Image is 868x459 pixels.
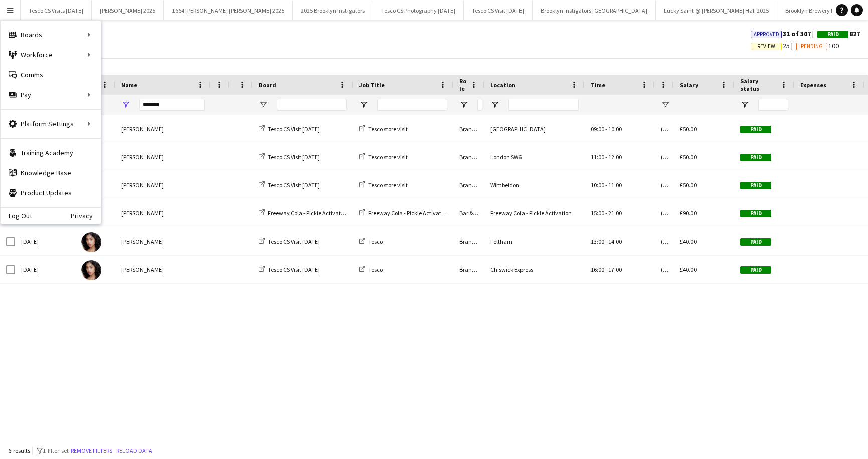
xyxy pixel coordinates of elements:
span: Tesco [368,238,383,245]
span: - [605,181,607,189]
span: Paid [740,154,771,161]
span: £90.00 [680,209,697,217]
span: Paid [740,238,771,246]
span: £50.00 [680,125,697,133]
button: Open Filter Menu [490,100,499,109]
button: [PERSON_NAME] 2025 [92,1,164,20]
div: [PERSON_NAME] [115,115,211,143]
button: Remove filters [69,445,114,456]
span: Freeway Cola - Pickle Activation [368,209,449,217]
a: Tesco CS Visit [DATE] [259,266,320,273]
span: Role [459,77,466,92]
div: (GMT/BST) [GEOGRAPHIC_DATA] [655,171,674,199]
div: Workforce [1,45,101,65]
button: Lucky Saint @ [PERSON_NAME] Half 2025 [656,1,777,20]
span: Tesco CS Visit [DATE] [268,181,320,189]
div: (GMT/BST) [GEOGRAPHIC_DATA] [655,256,674,283]
div: Wimbeldon [484,171,585,199]
button: Open Filter Menu [121,100,130,109]
button: Tesco CS Visits [DATE] [21,1,92,20]
span: Salary status [740,77,776,92]
div: (GMT/BST) [GEOGRAPHIC_DATA] [655,115,674,143]
div: Pay [1,85,101,105]
button: Open Filter Menu [259,100,268,109]
span: 09:00 [591,125,604,133]
a: Training Academy [1,143,101,163]
a: Tesco store visit [359,153,408,161]
span: Tesco [368,266,383,273]
span: Paid [740,182,771,189]
div: [PERSON_NAME] [115,256,211,283]
div: [PERSON_NAME] [115,199,211,227]
a: Tesco store visit [359,181,408,189]
span: 12:00 [608,153,622,161]
span: Name [121,81,137,89]
span: Time [591,81,605,89]
span: Paid [740,126,771,133]
span: 11:00 [591,153,604,161]
a: Tesco CS Visit [DATE] [259,153,320,161]
a: Tesco [359,266,383,273]
input: Salary status Filter Input [758,99,788,111]
span: 13:00 [591,238,604,245]
div: (GMT/BST) [GEOGRAPHIC_DATA] [655,199,674,227]
div: Brand Ambassador [453,256,484,283]
span: Review [757,43,775,50]
div: (GMT/BST) [GEOGRAPHIC_DATA] [655,227,674,255]
a: Tesco CS Visit [DATE] [259,125,320,133]
span: Pending [801,43,823,50]
span: 10:00 [591,181,604,189]
span: Tesco store visit [368,125,408,133]
a: Freeway Cola - Pickle Activation [359,209,449,217]
span: 10:00 [608,125,622,133]
input: Location Filter Input [508,99,579,111]
button: Reload data [114,445,154,456]
span: Tesco store visit [368,181,408,189]
div: [DATE] [15,227,75,255]
a: Tesco CS Visit [DATE] [259,181,320,189]
span: 31 of 307 [751,29,817,38]
span: Freeway Cola - Pickle Activation [268,209,349,217]
input: Job Title Filter Input [377,99,447,111]
span: 21:00 [608,209,622,217]
img: Siobhan Athwal [81,260,101,280]
a: Comms [1,65,101,85]
img: Siobhan Athwal [81,232,101,252]
button: Tesco CS Photography [DATE] [373,1,464,20]
span: 14:00 [608,238,622,245]
span: 827 [817,29,860,38]
span: - [605,209,607,217]
span: Paid [740,210,771,217]
div: London SW6 [484,143,585,171]
div: [DATE] [15,256,75,283]
button: Brooklyn Instigators [GEOGRAPHIC_DATA] [533,1,656,20]
span: Tesco store visit [368,153,408,161]
button: Tesco CS Visit [DATE] [464,1,533,20]
div: [GEOGRAPHIC_DATA] [484,115,585,143]
span: 1 filter set [43,447,69,454]
span: Approved [754,31,779,38]
span: 15:00 [591,209,604,217]
span: 25 [751,41,796,50]
a: Product Updates [1,183,101,203]
span: Tesco CS Visit [DATE] [268,125,320,133]
input: Board Filter Input [277,99,347,111]
a: Knowledge Base [1,163,101,183]
div: [PERSON_NAME] [115,227,211,255]
button: Open Filter Menu [359,100,368,109]
a: Tesco store visit [359,125,408,133]
span: Paid [827,31,839,38]
span: Paid [740,266,771,274]
span: 16:00 [591,266,604,273]
div: (GMT/BST) [GEOGRAPHIC_DATA] [655,143,674,171]
span: - [605,238,607,245]
span: - [605,153,607,161]
div: Chiswick Express [484,256,585,283]
a: Tesco [359,238,383,245]
a: Log Out [1,212,32,220]
a: Tesco CS Visit [DATE] [259,238,320,245]
span: 100 [796,41,839,50]
div: [PERSON_NAME] [115,171,211,199]
span: £50.00 [680,153,697,161]
span: Board [259,81,276,89]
